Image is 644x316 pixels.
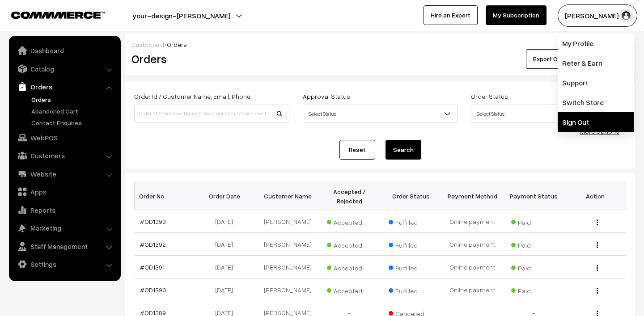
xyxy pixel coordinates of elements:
a: WebPOS [11,130,118,146]
a: Marketing [11,220,118,236]
img: Menu [597,265,598,271]
td: Online payment [441,233,503,256]
a: Abandoned Cart [29,106,118,116]
a: Sign Out [558,112,634,132]
th: Order No [135,182,196,210]
a: Reset [339,140,375,160]
td: Online payment [441,256,503,278]
td: [DATE] [196,278,257,301]
a: Apps [11,184,118,200]
button: your-design-[PERSON_NAME]… [101,4,266,27]
label: Order Status [471,92,508,101]
div: / [131,40,629,49]
a: Support [558,73,634,93]
label: Order Id / Customer Name, Email, Phone [134,92,250,101]
td: [DATE] [196,256,257,278]
a: #OD1390 [140,286,166,294]
th: Payment Status [503,182,564,210]
td: [PERSON_NAME] [257,233,318,256]
button: [PERSON_NAME] N.P [558,4,637,27]
a: Customers [11,147,118,164]
a: COMMMERCE [11,9,89,20]
span: Fulfilled [389,215,433,227]
a: Switch Store [558,93,634,112]
th: Order Status [380,182,441,210]
th: Customer Name [257,182,318,210]
a: Dashboard [131,41,164,48]
button: Search [386,140,421,160]
span: Fulfilled [389,238,433,250]
img: Menu [597,219,598,225]
label: Approval Status [303,92,350,101]
img: Menu [597,288,598,294]
input: Order Id / Customer Name / Customer Email / Customer Phone [134,105,289,122]
a: #OD1393 [140,218,166,225]
span: Fulfilled [389,284,433,295]
a: My Subscription [486,5,547,25]
a: Catalog [11,61,118,77]
th: Accepted / Rejected [319,182,380,210]
span: Paid [511,261,556,273]
a: #OD1392 [140,240,166,248]
a: Dashboard [11,42,118,59]
td: [DATE] [196,233,257,256]
span: Paid [511,215,556,227]
img: COMMMERCE [11,12,105,18]
a: Reports [11,202,118,218]
td: [PERSON_NAME] [257,210,318,233]
a: Orders [29,95,118,104]
span: Select Status [303,106,458,122]
a: Website [11,166,118,182]
a: Staff Management [11,238,118,254]
img: user [619,9,633,22]
a: My Profile [558,34,634,53]
td: Online payment [441,210,503,233]
td: Online payment [441,278,503,301]
span: Accepted [327,238,372,250]
span: Fulfilled [389,261,433,273]
a: Hire an Expert [424,5,478,25]
img: Menu [597,242,598,248]
span: Accepted [327,261,372,273]
th: Payment Method [441,182,503,210]
td: [PERSON_NAME] [257,256,318,278]
span: Accepted [327,284,372,295]
td: [PERSON_NAME] [257,278,318,301]
a: Refer & Earn [558,53,634,73]
span: Paid [511,284,556,295]
span: Select Status [303,105,458,122]
td: [DATE] [196,210,257,233]
button: Export Orders [526,49,580,69]
span: Accepted [327,215,372,227]
a: Contact Enquires [29,118,118,127]
a: Orders [11,79,118,95]
th: Order Date [196,182,257,210]
h2: Orders [131,52,288,66]
a: Settings [11,256,118,272]
a: #OD1391 [140,263,165,271]
span: Select Status [471,105,626,122]
th: Action [564,182,626,210]
span: Orders [167,41,187,48]
span: Select Status [471,106,626,122]
span: Paid [511,238,556,250]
